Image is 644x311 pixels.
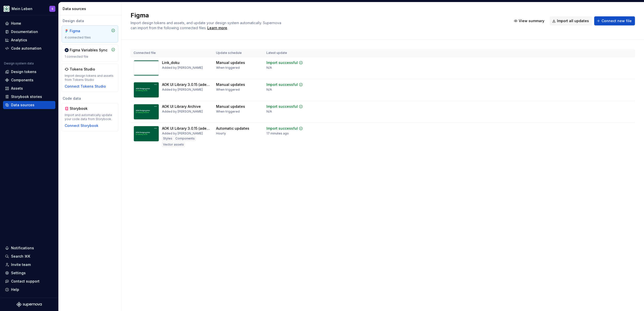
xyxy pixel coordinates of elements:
button: Connect new file [594,16,635,25]
a: Home [3,19,55,27]
div: N/A [266,66,272,70]
a: Storybook stories [3,93,55,101]
div: Added by [PERSON_NAME] [162,88,203,92]
a: Analytics [3,36,55,44]
th: Connected file [131,49,213,57]
button: Import all updates [550,16,592,25]
button: View summary [511,16,548,25]
div: Search ⌘K [11,254,30,259]
div: Notifications [11,246,34,251]
span: Connect new file [601,18,632,23]
a: Components [3,76,55,84]
button: Connect Tokens Studio [65,84,106,89]
a: Settings [3,269,55,277]
a: Data sources [3,101,55,109]
span: View summary [519,18,544,23]
div: Components [11,78,33,83]
div: Manual updates [216,60,245,65]
div: Documentation [11,29,38,34]
div: Settings [11,270,26,275]
div: Storybook [70,106,94,111]
div: Design tokens [11,69,36,74]
div: Contact support [11,279,39,284]
a: Learn more [207,25,227,30]
div: Analytics [11,38,27,43]
div: Design system data [4,61,34,65]
div: Manual updates [216,104,245,109]
th: Latest update [263,49,316,57]
div: Added by [PERSON_NAME] [162,66,203,70]
a: Figma4 connected files [62,25,118,43]
div: Invite team [11,262,31,267]
div: Data sources [63,6,119,11]
span: . [207,26,228,30]
div: AOK UI Library 3.0.15 (adesso) [162,126,210,131]
div: Manual updates [216,82,245,87]
div: 1 connected file [65,55,115,59]
a: Figma Variables Sync1 connected file [62,45,118,62]
div: Import successful [266,82,298,87]
div: When triggered [216,110,240,114]
div: When triggered [216,88,240,92]
div: Help [11,287,19,292]
div: Import and automatically update your code data from Storybook. [65,113,115,121]
div: N/A [266,110,272,114]
div: Storybook stories [11,94,42,99]
span: Import all updates [557,18,589,23]
div: Code automation [11,46,42,51]
div: Styles [162,136,173,141]
div: Tokens Studio [70,67,95,72]
div: Added by [PERSON_NAME] [162,131,203,135]
div: When triggered [216,66,240,70]
div: AOK UI Library Archive [162,104,201,109]
a: Tokens StudioImport design tokens and assets from Tokens StudioConnect Tokens Studio [62,64,118,92]
button: Contact support [3,277,55,285]
button: Notifications [3,244,55,252]
div: Added by [PERSON_NAME] [162,110,203,114]
div: Home [11,21,21,26]
div: Import successful [266,126,298,131]
a: Invite team [3,261,55,269]
div: Automatic updates [216,126,249,131]
div: Figma Variables Sync [70,48,107,53]
button: Search ⌘K [3,252,55,260]
div: AOK UI Library 3.0.15 (adesso) Archive [162,82,210,87]
div: Data sources [11,102,34,108]
div: Import successful [266,60,298,65]
div: Vector assets [162,142,185,147]
div: Components [174,136,196,141]
div: Assets [11,86,23,91]
div: Hourly [216,131,226,135]
button: Mein LebenS [1,3,57,14]
a: Code automation [3,44,55,52]
div: 17 minutes ago [266,131,289,135]
th: Update schedule [213,49,263,57]
span: Import design tokens and assets, and update your design system automatically. Supernova can impor... [131,21,282,30]
div: N/A [266,88,272,92]
button: Help [3,286,55,294]
h2: Figma [131,11,505,19]
div: Figma [70,28,94,33]
a: Assets [3,84,55,92]
div: Import design tokens and assets from Tokens Studio [65,74,115,82]
button: Connect Storybook [65,123,98,128]
svg: Supernova Logo [17,302,42,307]
a: Documentation [3,28,55,36]
img: df5db9ef-aba0-4771-bf51-9763b7497661.png [4,6,10,12]
a: Design tokens [3,68,55,76]
div: Design data [62,18,118,23]
div: Link_doku [162,60,180,65]
a: StorybookImport and automatically update your code data from Storybook.Connect Storybook [62,103,118,131]
div: S [52,7,53,11]
div: Code data [62,96,118,101]
div: 4 connected files [65,36,115,40]
div: Mein Leben [12,6,32,11]
div: Import successful [266,104,298,109]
